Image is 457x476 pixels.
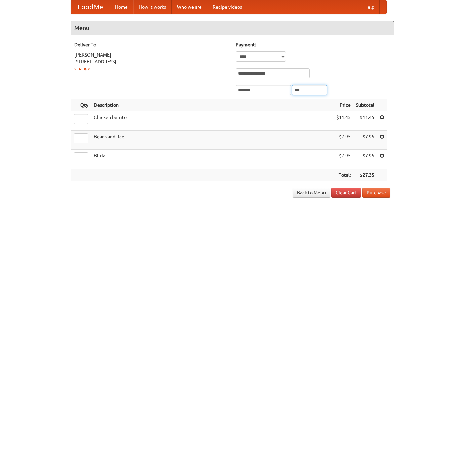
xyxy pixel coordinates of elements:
th: Qty [71,99,91,111]
td: Chicken burrito [91,111,334,131]
td: Beans and rice [91,131,334,150]
a: Help [359,0,380,14]
h5: Deliver To: [74,41,229,48]
td: Birria [91,150,334,169]
h5: Payment: [236,41,390,48]
td: $7.95 [353,150,377,169]
th: Subtotal [353,99,377,111]
th: Total: [334,169,353,181]
a: Who we are [172,0,207,14]
button: Purchase [362,188,390,198]
th: Description [91,99,334,111]
td: $7.95 [353,131,377,150]
td: $11.45 [334,111,353,131]
td: $7.95 [334,131,353,150]
div: [PERSON_NAME] [74,51,229,58]
h4: Menu [71,21,394,35]
div: [STREET_ADDRESS] [74,58,229,65]
th: $27.35 [353,169,377,181]
td: $7.95 [334,150,353,169]
a: Change [74,66,90,71]
a: Clear Cart [331,188,361,198]
a: How it works [133,0,172,14]
a: FoodMe [71,0,110,14]
th: Price [334,99,353,111]
td: $11.45 [353,111,377,131]
a: Back to Menu [293,188,330,198]
a: Home [110,0,133,14]
a: Recipe videos [207,0,247,14]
